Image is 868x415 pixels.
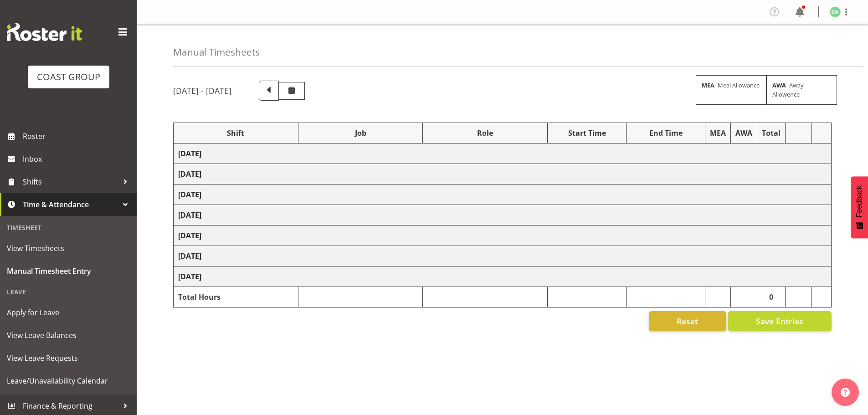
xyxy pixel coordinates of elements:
td: [DATE] [174,246,832,266]
span: Manual Timesheet Entry [7,264,130,278]
span: Roster [23,129,132,143]
a: Manual Timesheet Entry [2,260,134,282]
div: MEA [710,128,726,138]
h5: [DATE] - [DATE] [173,86,231,96]
div: Shift [178,128,293,138]
a: View Timesheets [2,237,134,260]
div: Job [303,128,418,138]
td: [DATE] [174,143,832,164]
td: [DATE] [174,266,832,287]
div: COAST GROUP [37,70,100,84]
span: Inbox [23,152,132,166]
div: AWA [735,128,752,138]
div: Total [762,128,781,138]
span: View Leave Balances [7,328,130,342]
div: - Away Allowence [766,75,837,104]
span: Save Entries [756,315,803,327]
span: View Timesheets [7,241,130,255]
button: Reset [649,311,726,331]
td: [DATE] [174,164,832,184]
td: [DATE] [174,205,832,225]
span: Time & Attendance [23,198,118,211]
img: help-xxl-2.png [841,388,850,397]
button: Feedback - Show survey [851,176,868,238]
div: Role [427,128,543,138]
span: Feedback [855,185,863,217]
td: Total Hours [174,287,298,307]
div: Leave [2,282,134,301]
td: [DATE] [174,184,832,205]
div: - Meal Allowance [696,75,766,104]
img: Rosterit website logo [7,23,82,41]
img: daniel-an1132.jpg [830,6,841,17]
div: Start Time [552,128,621,138]
span: Finance & Reporting [23,399,118,413]
span: Shifts [23,175,118,189]
h4: Manual Timesheets [173,47,260,57]
span: Apply for Leave [7,306,130,319]
div: Timesheet [2,218,134,237]
div: End Time [631,128,700,138]
span: View Leave Requests [7,351,130,365]
a: View Leave Balances [2,324,134,347]
span: Leave/Unavailability Calendar [7,374,130,388]
a: Apply for Leave [2,301,134,324]
strong: AWA [772,81,786,89]
a: View Leave Requests [2,347,134,369]
td: 0 [757,287,786,307]
span: Reset [677,315,698,327]
strong: MEA [702,81,714,89]
button: Save Entries [728,311,832,331]
a: Leave/Unavailability Calendar [2,369,134,392]
td: [DATE] [174,225,832,246]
